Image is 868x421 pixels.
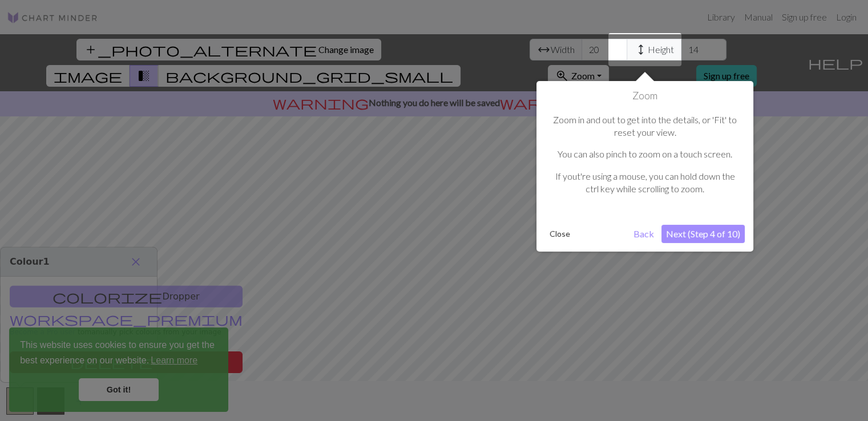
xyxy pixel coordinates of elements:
[551,170,739,196] p: If yout're using a mouse, you can hold down the ctrl key while scrolling to zoom.
[545,225,575,242] button: Close
[629,225,659,243] button: Back
[551,148,739,160] p: You can also pinch to zoom on a touch screen.
[536,81,753,252] div: Zoom
[551,114,739,139] p: Zoom in and out to get into the details, or 'Fit' to reset your view.
[661,225,745,243] button: Next (Step 4 of 10)
[545,90,745,102] h1: Zoom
